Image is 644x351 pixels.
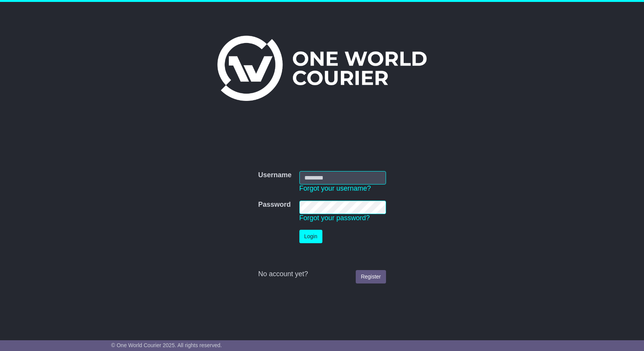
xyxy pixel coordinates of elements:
label: Username [258,171,291,180]
a: Forgot your username? [299,185,371,192]
img: One World [217,36,427,101]
button: Login [299,230,322,243]
label: Password [258,201,291,209]
div: No account yet? [258,270,386,278]
span: © One World Courier 2025. All rights reserved. [111,342,222,348]
a: Register [356,270,386,283]
a: Forgot your password? [299,214,370,222]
